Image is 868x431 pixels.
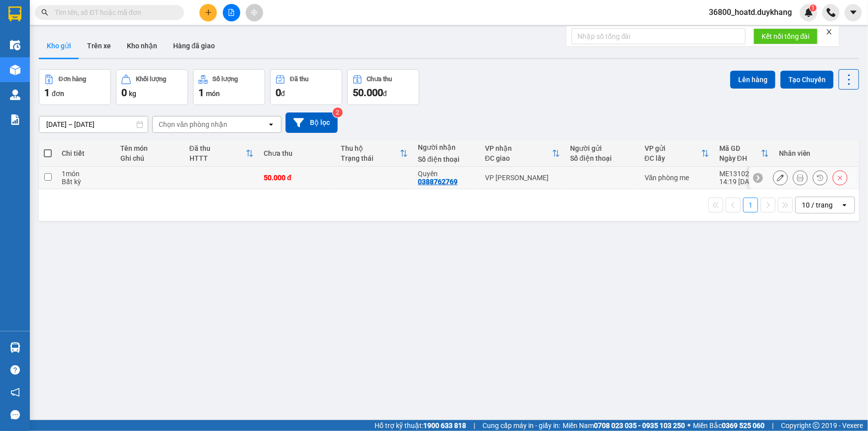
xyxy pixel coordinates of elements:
div: Ngày ĐH [719,154,761,162]
div: VP nhận [485,144,553,152]
div: HTTT [190,154,246,162]
span: 1 [811,4,815,11]
div: VP [PERSON_NAME] [485,174,561,182]
button: Tạo Chuyến [780,71,834,89]
div: Đơn hàng [59,76,86,83]
img: icon-new-feature [804,8,813,17]
span: kg [129,90,136,98]
img: warehouse-icon [10,65,20,75]
span: aim [251,9,258,16]
span: 1 [44,87,50,99]
div: Thu hộ [341,144,400,152]
div: Người gửi [570,144,635,152]
span: Hỗ trợ kỹ thuật: [375,420,466,431]
img: warehouse-icon [10,90,20,100]
strong: 0369 525 060 [722,422,765,430]
button: Đơn hàng1đơn [39,69,111,105]
div: Đã thu [190,144,246,152]
div: 10 / trang [802,200,833,210]
button: plus [199,4,217,21]
span: đ [383,90,387,98]
button: Bộ lọc [286,112,338,133]
button: Số lượng1món [193,69,265,105]
span: Miền Nam [563,420,685,431]
div: Ghi chú [120,154,180,162]
span: copyright [813,422,820,429]
div: Số điện thoại [570,154,635,162]
th: Toggle SortBy [185,140,259,167]
div: Mã GD [719,144,761,152]
sup: 1 [810,4,817,11]
span: notification [10,388,20,397]
div: 50.000 đ [264,174,331,182]
th: Toggle SortBy [714,140,774,167]
button: Lên hàng [730,71,775,89]
button: Đã thu0đ [270,69,342,105]
span: caret-down [849,8,858,17]
input: Nhập số tổng đài [572,28,746,44]
th: Toggle SortBy [640,140,714,167]
button: 1 [743,198,758,213]
strong: 0708 023 035 - 0935 103 250 [594,422,685,430]
input: Select a date range. [39,116,148,132]
button: Khối lượng0kg [116,69,188,105]
div: Nhân viên [779,149,853,157]
span: close [826,28,833,35]
img: logo-vxr [8,6,21,21]
div: Chưa thu [264,149,331,157]
div: ME1310250001 [719,170,769,178]
button: Trên xe [79,34,119,58]
span: 1 [198,87,204,99]
button: Kho gửi [39,34,79,58]
div: 14:19 [DATE] [719,178,769,186]
button: aim [246,4,263,21]
div: Bất kỳ [62,178,110,186]
svg: open [841,201,849,209]
span: Miền Bắc [693,420,765,431]
button: Kết nối tổng đài [754,28,818,44]
span: 0 [121,87,127,99]
div: Người nhận [418,143,475,151]
div: Chưa thu [367,76,392,83]
img: solution-icon [10,114,20,125]
span: | [474,420,475,431]
div: Số lượng [213,76,238,83]
div: Số điện thoại [418,155,475,163]
th: Toggle SortBy [336,140,413,167]
button: Chưa thu50.000đ [347,69,419,105]
button: file-add [223,4,240,21]
span: file-add [228,9,235,16]
button: Kho nhận [119,34,165,58]
span: question-circle [10,365,20,375]
span: 36800_hoatd.duykhang [701,6,800,18]
div: VP gửi [645,144,701,152]
span: Cung cấp máy in - giấy in: [482,420,560,431]
div: ĐC lấy [645,154,701,162]
img: warehouse-icon [10,342,20,353]
span: ⚪️ [687,424,690,428]
button: caret-down [845,4,862,21]
div: Khối lượng [136,76,166,83]
div: Sửa đơn hàng [773,170,788,185]
div: 1 món [62,170,110,178]
th: Toggle SortBy [480,140,566,167]
span: món [206,90,220,98]
span: plus [205,9,212,16]
span: | [772,420,773,431]
span: search [41,9,48,16]
sup: 2 [333,108,343,117]
div: Đã thu [290,76,308,83]
img: phone-icon [827,8,836,17]
span: 50.000 [353,87,383,99]
div: ĐC giao [485,154,553,162]
div: Quyên [418,170,475,178]
span: Kết nối tổng đài [762,31,810,42]
strong: 1900 633 818 [423,422,466,430]
button: Hàng đã giao [165,34,223,58]
svg: open [267,120,275,128]
img: warehouse-icon [10,40,20,50]
span: 0 [276,87,281,99]
span: message [10,410,20,420]
div: Tên món [120,144,180,152]
span: đ [281,90,285,98]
